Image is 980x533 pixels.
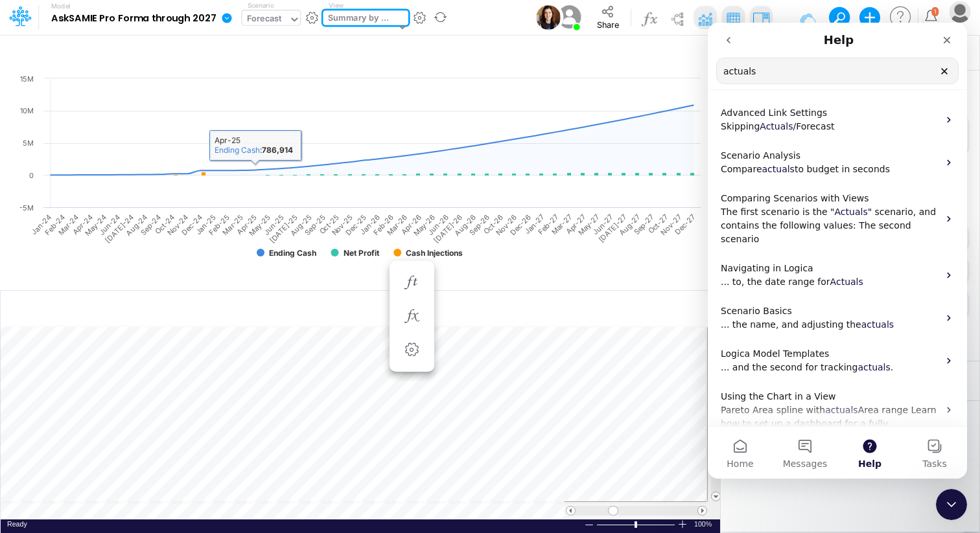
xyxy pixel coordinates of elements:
text: Feb-25 [207,212,231,236]
div: In Ready mode [7,519,27,529]
img: User Image Icon [555,3,584,32]
text: Aug-24 [124,212,149,238]
text: Ending Cash [269,248,316,258]
text: Mar-25 [221,212,245,236]
text: Jan-24 [30,212,54,236]
text: Net Profit [344,248,380,258]
text: Dec-27 [673,212,697,236]
text: Sep-24 [139,212,163,236]
text: Jun-24 [97,212,121,236]
text: Oct-26 [482,212,505,236]
a: Notifications [924,10,939,25]
text: Dec-24 [180,212,204,236]
text: May-24 [83,212,108,238]
text: Apr-27 [564,212,587,236]
text: May-27 [576,212,601,237]
text: Apr-24 [71,212,95,236]
text: May-26 [412,212,437,238]
text: Nov-27 [659,212,683,236]
label: Model [51,3,71,10]
text: [DATE]-27 [597,212,629,244]
text: Aug-26 [452,212,478,238]
text: Mar-27 [550,212,574,236]
text: Apr-25 [235,212,259,236]
iframe: Intercom live chat [936,489,967,520]
text: Sep-27 [632,212,656,236]
div: Forecast [247,12,282,27]
text: Aug-25 [288,212,314,238]
text: Feb-24 [43,212,67,236]
text: Sep-25 [303,212,327,236]
text: Jun-27 [591,212,615,236]
text: Oct-25 [318,212,341,236]
div: Summary by Month [328,12,395,27]
img: User Image Icon [536,5,561,30]
div: 1 unread items [934,8,937,14]
text: Nov-26 [494,212,519,237]
text: Feb-26 [371,212,395,236]
span: Share [597,19,619,29]
iframe: Intercom live chat [708,23,967,479]
text: Apr-26 [399,212,423,236]
text: Cash Injections [406,248,463,258]
input: Type a title here [12,297,462,323]
span: 100% [694,519,714,529]
text: Jan-27 [523,212,546,236]
text: [DATE]-25 [268,212,299,244]
text: 15M [20,74,34,84]
label: Scenario [248,1,274,10]
b: AskSAMIE Pro Forma through 2027 [51,13,216,25]
input: Type a title here [11,40,581,67]
text: Oct-24 [153,212,176,236]
text: Dec-26 [508,212,532,236]
text: 0 [29,171,34,180]
div: Zoom [635,521,637,528]
text: Jun-26 [426,212,450,236]
text: Aug-27 [617,212,642,237]
button: Share [587,1,629,34]
text: Mar-26 [385,212,409,236]
label: View [329,1,344,10]
text: Jan-25 [194,212,218,236]
text: Jan-26 [358,212,382,236]
div: Zoom level [694,519,714,529]
text: 5M [23,139,34,148]
text: [DATE]-24 [104,212,135,244]
text: Feb-27 [536,212,560,236]
text: Dec-25 [344,212,368,236]
text: Mar-24 [56,212,80,236]
text: May-25 [247,212,272,238]
text: 10M [20,106,34,115]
